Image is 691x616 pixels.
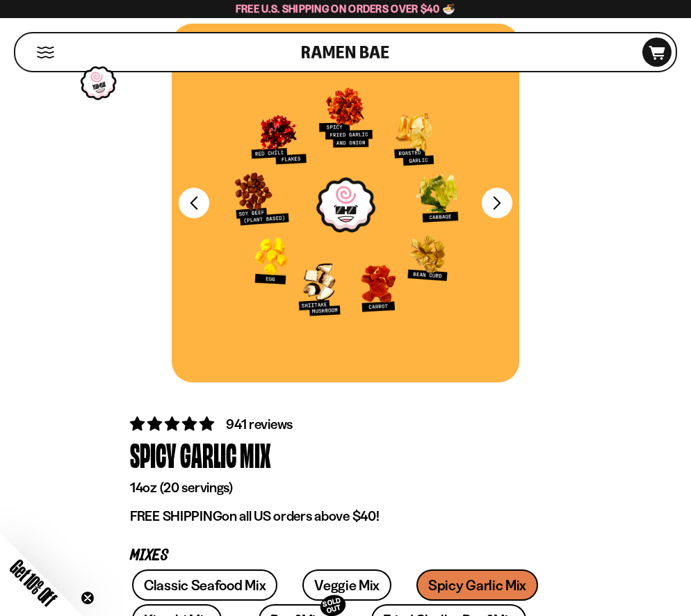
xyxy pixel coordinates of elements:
a: Classic Seafood Mix [132,569,277,601]
span: Get 10% Off [6,556,60,610]
button: Next [482,188,512,218]
strong: FREE SHIPPING [130,508,222,524]
button: Close teaser [81,591,95,605]
p: Mixes [130,549,561,562]
p: 14oz (20 servings) [130,479,561,496]
button: Previous [179,188,209,218]
div: Mix [240,435,271,476]
a: Veggie Mix [302,569,391,601]
div: Spicy [130,435,177,476]
span: 4.75 stars [130,415,217,432]
p: on all US orders above $40! [130,508,561,525]
span: Free U.S. Shipping on Orders over $40 🍜 [236,2,456,15]
div: Garlic [180,435,236,476]
span: 941 reviews [226,416,293,432]
button: Mobile Menu Trigger [36,47,55,58]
